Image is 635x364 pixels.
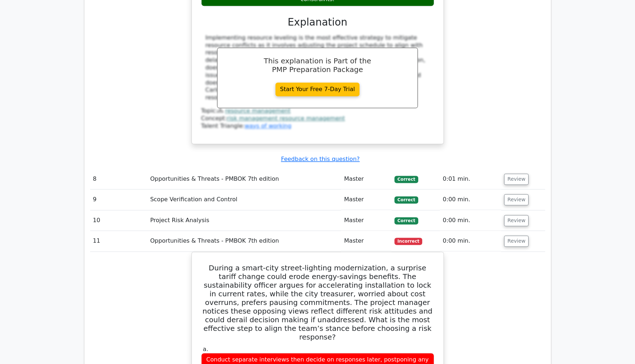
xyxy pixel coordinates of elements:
td: 0:00 min. [440,231,502,251]
td: Project Risk Analysis [147,210,341,231]
a: resource management [225,107,290,114]
span: Correct [394,176,418,183]
td: 0:00 min. [440,210,502,231]
td: 10 [90,210,147,231]
div: Topic: [201,107,434,115]
span: a. [203,346,208,352]
td: Scope Verification and Control [147,189,341,210]
button: Review [504,215,529,226]
td: 11 [90,231,147,251]
span: Correct [394,217,418,224]
td: 8 [90,169,147,189]
td: 9 [90,189,147,210]
td: Master [341,231,392,251]
button: Review [504,174,529,185]
div: Talent Triangle: [201,107,434,130]
button: Review [504,194,529,205]
div: Implementing resource leveling is the most effective strategy to mitigate resource conflicts as i... [206,34,430,102]
button: Review [504,235,529,247]
td: 0:00 min. [440,189,502,210]
td: Master [341,169,392,189]
a: risk management resource management [227,115,345,122]
span: Correct [394,196,418,203]
a: ways of working [244,122,291,129]
td: Opportunities & Threats - PMBOK 7th edition [147,169,341,189]
h3: Explanation [206,16,430,28]
a: Start Your Free 7-Day Trial [275,82,360,96]
td: Master [341,189,392,210]
td: 0:01 min. [440,169,502,189]
td: Opportunities & Threats - PMBOK 7th edition [147,231,341,251]
a: Feedback on this question? [281,156,360,162]
span: Incorrect [394,238,422,245]
div: Concept: [201,115,434,122]
td: Master [341,210,392,231]
h5: During a smart-city street-lighting modernization, a surprise tariff change could erode energy-sa... [200,264,435,341]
